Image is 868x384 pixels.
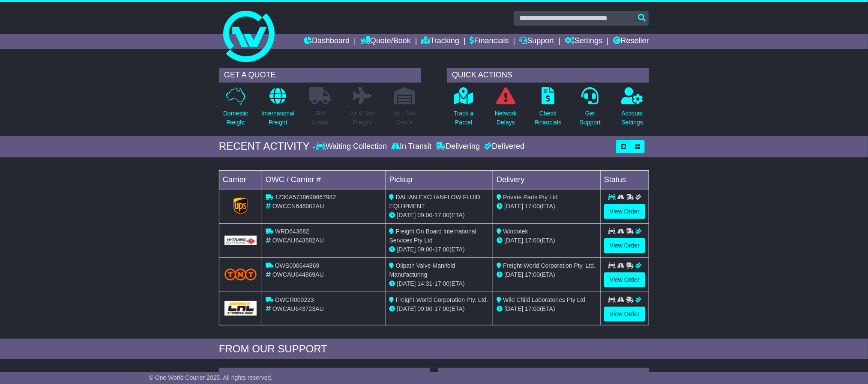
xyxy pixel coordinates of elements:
[223,109,248,127] p: Domestic Freight
[233,198,248,215] img: GetCarrierServiceLogo
[503,296,585,303] span: Wild Child Laboratories Pty Ltd
[275,262,320,269] span: OWS000644869
[418,305,433,312] span: 09:00
[272,203,324,210] span: OWCCN646002AU
[418,246,433,253] span: 09:00
[309,109,331,127] p: Full Loads
[497,202,597,211] div: (ETA)
[389,194,480,210] span: DALIAN EXCHANFLOW FLUID EQUIPMENT
[272,237,324,244] span: OWCAU643682AU
[224,236,257,245] img: GetCarrierServiceLogo
[621,87,644,132] a: AccountSettings
[434,305,449,312] span: 17:00
[604,238,645,253] a: View Order
[580,109,601,127] p: Get Support
[503,262,596,269] span: Freight-World Corporation Pty. Ltd.
[389,304,490,313] div: - (ETA)
[447,68,649,83] div: QUICK ACTIONS
[386,170,493,189] td: Pickup
[219,68,421,83] div: GET A QUOTE
[422,34,459,49] a: Tracking
[470,34,509,49] a: Financials
[389,279,490,288] div: - (ETA)
[494,87,517,132] a: NetworkDelays
[579,87,601,132] a: GetSupport
[535,109,562,127] p: Check Financials
[393,109,416,127] p: Air / Sea Depot
[316,142,389,151] div: Waiting Collection
[397,212,416,219] span: [DATE]
[534,87,562,132] a: CheckFinancials
[219,170,262,189] td: Carrier
[418,280,433,287] span: 14:31
[389,262,455,278] span: Oilpath Valve Manifold Manufacturing
[613,34,649,49] a: Reseller
[453,87,474,132] a: Track aParcel
[275,194,336,201] span: 1Z30A5738699867982
[504,203,523,210] span: [DATE]
[262,170,386,189] td: OWC / Carrier #
[525,237,540,244] span: 17:00
[604,307,645,322] a: View Order
[604,272,645,287] a: View Order
[504,305,523,312] span: [DATE]
[565,34,602,49] a: Settings
[149,374,273,381] span: © One World Courier 2025. All rights reserved.
[601,170,649,189] td: Status
[418,212,433,219] span: 09:00
[219,140,316,153] div: RECENT ACTIVITY -
[525,203,540,210] span: 17:00
[525,271,540,278] span: 17:00
[397,305,416,312] span: [DATE]
[223,87,248,132] a: DomesticFreight
[397,280,416,287] span: [DATE]
[389,245,490,254] div: - (ETA)
[224,269,257,280] img: TNT_Domestic.png
[389,142,434,151] div: In Transit
[504,271,523,278] span: [DATE]
[519,34,554,49] a: Support
[389,228,476,244] span: Freight On Board International Services Pty Ltd
[261,109,294,127] p: International Freight
[275,296,314,303] span: OWCR000223
[497,236,597,245] div: (ETA)
[389,211,490,220] div: - (ETA)
[350,109,375,127] p: Air & Sea Freight
[275,228,309,235] span: WRD643682
[360,34,411,49] a: Quote/Book
[454,109,473,127] p: Track a Parcel
[261,87,295,132] a: InternationalFreight
[396,296,488,303] span: Freight-World Corporation Pty. Ltd.
[525,305,540,312] span: 17:00
[304,34,350,49] a: Dashboard
[495,109,517,127] p: Network Delays
[434,142,482,151] div: Delivering
[397,246,416,253] span: [DATE]
[493,170,601,189] td: Delivery
[224,301,257,316] img: GetCarrierServiceLogo
[482,142,524,151] div: Delivered
[503,194,558,201] span: Private Parts Pty Ltd
[219,343,649,355] div: FROM OUR SUPPORT
[604,204,645,219] a: View Order
[434,246,449,253] span: 17:00
[497,304,597,313] div: (ETA)
[503,228,528,235] span: Windotek
[272,271,324,278] span: OWCAU644869AU
[434,280,449,287] span: 17:00
[272,305,324,312] span: OWCAU643723AU
[497,270,597,279] div: (ETA)
[434,212,449,219] span: 17:00
[504,237,523,244] span: [DATE]
[622,109,644,127] p: Account Settings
